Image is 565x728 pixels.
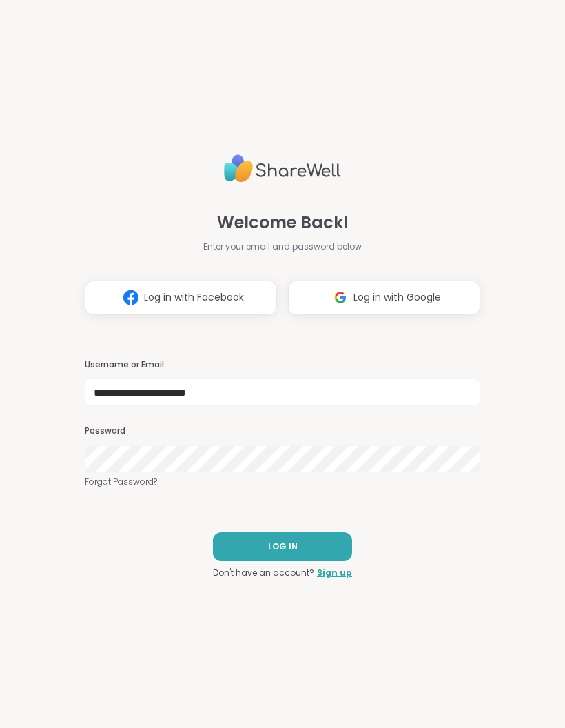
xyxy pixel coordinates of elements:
[144,290,244,305] span: Log in with Facebook
[327,285,353,310] img: ShareWell Logomark
[203,241,362,253] span: Enter your email and password below
[213,567,314,579] span: Don't have an account?
[224,149,341,188] img: ShareWell Logo
[268,540,298,553] span: LOG IN
[118,285,144,310] img: ShareWell Logomark
[85,476,480,488] a: Forgot Password?
[353,290,441,305] span: Log in with Google
[85,359,480,371] h3: Username or Email
[288,281,480,315] button: Log in with Google
[217,210,349,235] span: Welcome Back!
[85,281,277,315] button: Log in with Facebook
[317,567,352,579] a: Sign up
[213,532,352,561] button: LOG IN
[85,425,480,437] h3: Password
